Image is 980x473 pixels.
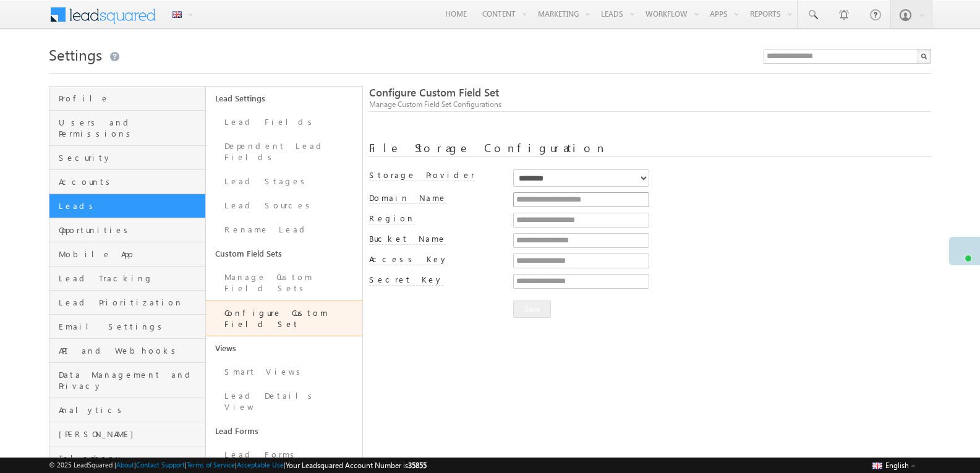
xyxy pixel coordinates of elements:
[49,87,205,111] a: Profile
[206,265,362,300] a: Manage Custom Field Sets
[206,169,362,194] a: Lead Stages
[116,461,134,469] a: About
[206,360,362,384] a: Smart Views
[206,419,362,443] a: Lead Forms
[286,461,427,470] span: Your Leadsquared Account Number is
[59,404,202,415] span: Analytics
[49,363,205,398] a: Data Management and Privacy
[206,384,362,419] a: Lead Details View
[206,300,362,336] a: Configure Custom Field Set
[369,254,448,265] label: Access Key
[49,146,205,170] a: Security
[59,117,202,139] span: Users and Permissions
[49,45,102,64] span: Settings
[49,459,427,471] span: © 2025 LeadSquared | | | | |
[206,194,362,218] a: Lead Sources
[59,428,202,440] span: [PERSON_NAME]
[206,242,362,265] a: Custom Field Sets
[49,242,205,266] a: Mobile App
[59,176,202,187] span: Accounts
[206,336,362,360] a: Views
[513,300,551,318] button: Save
[49,111,205,146] a: Users and Permissions
[237,461,284,469] a: Acceptable Use
[59,93,202,104] span: Profile
[49,315,205,339] a: Email Settings
[49,291,205,315] a: Lead Prioritization
[869,458,919,472] button: English
[206,110,362,134] a: Lead Fields
[369,169,475,181] label: Storage Provider
[206,218,362,242] a: Rename Lead
[136,461,185,469] a: Contact Support
[59,273,202,284] span: Lead Tracking
[59,369,202,391] span: Data Management and Privacy
[369,192,447,204] label: Domain Name
[49,218,205,242] a: Opportunities
[49,398,205,422] a: Analytics
[408,461,427,470] span: 35855
[885,461,909,470] span: English
[59,249,202,260] span: Mobile App
[49,194,205,218] a: Leads
[369,99,931,110] div: Manage Custom Field Set Configurations
[369,274,443,286] label: Secret Key
[59,321,202,332] span: Email Settings
[59,453,202,464] span: Telephony
[59,224,202,236] span: Opportunities
[59,345,202,356] span: API and Webhooks
[206,87,362,110] a: Lead Settings
[187,461,235,469] a: Terms of Service
[49,446,205,471] a: Telephony
[49,170,205,194] a: Accounts
[206,134,362,169] a: Dependent Lead Fields
[369,142,931,157] div: File Storage Configuration
[369,85,499,100] span: Configure Custom Field Set
[59,152,202,163] span: Security
[206,443,362,467] a: Lead Forms
[49,422,205,446] a: [PERSON_NAME]
[59,200,202,211] span: Leads
[59,297,202,308] span: Lead Prioritization
[49,339,205,363] a: API and Webhooks
[49,266,205,291] a: Lead Tracking
[369,213,415,224] label: Region
[369,233,446,245] label: Bucket Name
